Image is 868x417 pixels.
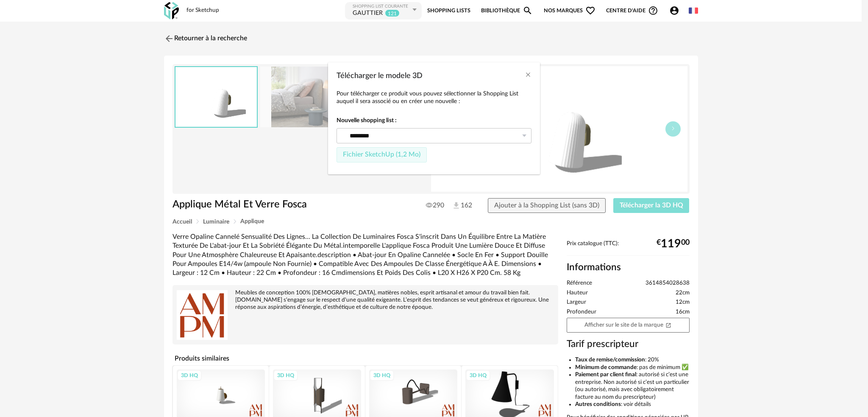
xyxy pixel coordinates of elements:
strong: Nouvelle shopping list : [337,117,531,124]
span: Télécharger le modele 3D [337,72,423,80]
div: Télécharger le modele 3D [328,62,540,174]
p: Pour télécharger ce produit vous pouvez sélectionner la Shopping List auquel il sera associé ou e... [337,90,531,105]
span: Fichier SketchUp (1,2 Mo) [343,151,420,158]
button: Close [525,71,531,80]
button: Fichier SketchUp (1,2 Mo) [337,147,427,162]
